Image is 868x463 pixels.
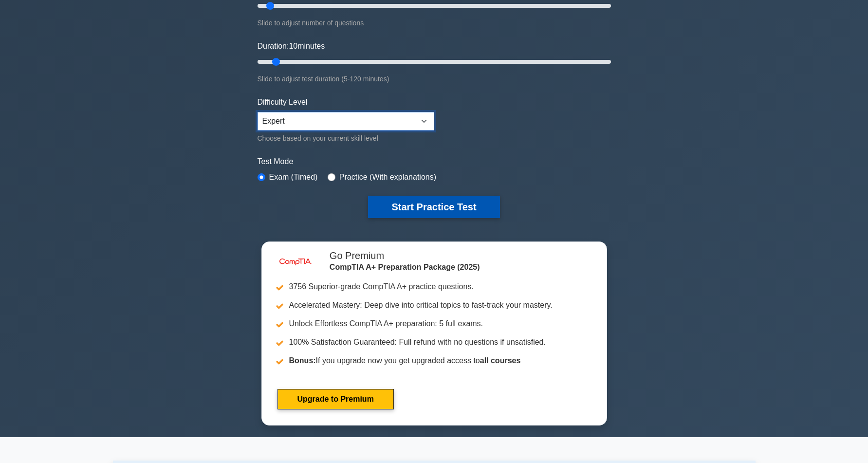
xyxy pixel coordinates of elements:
[277,389,394,409] a: Upgrade to Premium
[269,171,318,183] label: Exam (Timed)
[258,156,611,167] label: Test Mode
[258,132,434,144] div: Choose based on your current skill level
[289,42,297,50] span: 10
[258,40,325,52] label: Duration: minutes
[339,171,436,183] label: Practice (With explanations)
[258,96,308,108] label: Difficulty Level
[368,196,499,218] button: Start Practice Test
[258,73,611,85] div: Slide to adjust test duration (5-120 minutes)
[258,17,611,29] div: Slide to adjust number of questions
